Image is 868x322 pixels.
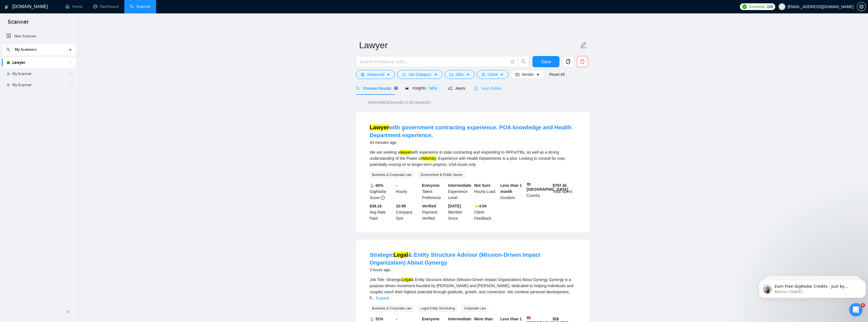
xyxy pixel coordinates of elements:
div: 43 minutes ago [370,139,576,146]
a: setting [857,4,866,9]
b: Less than 1 month [500,183,522,194]
li: New Scanner [2,31,76,42]
span: Preview Results [356,86,396,91]
div: Duration [499,182,525,201]
button: idcardVendorcaret-down [511,70,545,79]
span: setting [857,4,865,9]
b: [GEOGRAPHIC_DATA] [527,182,568,192]
span: Connects: [749,4,765,10]
div: 3 hours ago [370,267,576,273]
button: setting [857,2,866,11]
button: copy [562,56,574,67]
div: Country [525,182,552,201]
span: My Scanners [15,44,37,55]
b: - [396,317,397,321]
a: Lawyerwith government contracting experience. POA knowledge and Health Department experience. [370,124,571,138]
div: Total Spent [551,182,578,201]
mark: Legal [402,277,411,282]
button: userClientcaret-down [477,70,508,79]
div: Client Feedback [473,203,499,221]
div: Tooltip anchor [393,86,398,91]
mark: lawyer [400,150,411,154]
span: caret-down [536,72,540,77]
div: Avg Rate Paid [368,203,395,221]
span: Legal Entity Structuring [418,305,457,311]
button: folderJobscaret-down [445,70,475,79]
span: setting [361,72,365,77]
span: 249 [767,4,773,10]
a: My Scanner [12,79,65,91]
span: Save [541,58,551,65]
b: Everyone [422,183,440,188]
span: bars [402,72,406,77]
button: Save [532,56,559,67]
div: GigRadar Score [368,182,395,201]
span: folder [449,72,453,77]
span: Business & Corporate Law [370,305,414,311]
a: My Scanner [12,68,65,79]
input: Scanner name... [359,38,579,52]
mark: Lawyer [370,124,389,130]
span: notification [448,86,452,90]
span: ... [372,296,375,300]
a: Expand [376,296,389,300]
b: Intermediate [448,183,471,188]
a: StrategicLegal& Entity Structure Advisor (Mission-Driven Impact Organization) About Gynergy [370,252,540,266]
div: Hourly [395,182,421,201]
b: - [396,183,397,188]
span: search [4,48,13,52]
b: Not Sure [474,183,490,188]
div: Job Title: Strategic & Entity Structure Advisor (Mission-Driven Impact Organization) About Gynerg... [370,277,576,301]
span: Advanced [367,71,384,78]
button: search [518,56,529,67]
button: delete [577,56,588,67]
span: idcard [515,72,519,77]
span: NEW [427,85,439,91]
a: homeHome [66,4,82,9]
span: search [518,59,529,64]
b: $39.16 [370,204,382,208]
div: Payment Verified [421,203,447,221]
b: Intermediate [448,317,471,321]
span: Corporate Law [462,305,488,311]
b: Verified [422,204,436,208]
span: holder [69,83,73,87]
span: Vendor [522,71,534,78]
div: Experience Level [447,182,473,201]
b: $ 2k [552,317,559,321]
b: $ 797.4k [552,183,567,188]
span: area-chart [405,86,409,90]
button: barsJob Categorycaret-down [397,70,442,79]
a: dashboardDashboard [93,4,119,9]
b: Everyone [422,317,440,321]
span: caret-down [500,72,504,77]
div: Hourly Load [473,182,499,201]
a: New Scanner [6,31,71,42]
button: search [4,45,13,54]
span: Business & Corporate Law [370,172,414,178]
span: caret-down [466,72,470,77]
span: info-circle [381,196,385,200]
mark: Attorney [422,156,436,161]
div: We are seeking a with experience in state contracting and responding to RFPs/ITBs, as well as a s... [370,149,576,168]
b: [DATE] [448,204,461,208]
li: My Scanners [2,44,76,91]
div: Company Size [395,203,421,221]
input: Search Freelance Jobs... [359,58,508,65]
span: double-left [66,309,72,314]
div: Talent Preference [421,182,447,201]
button: settingAdvancedcaret-down [356,70,395,79]
span: user [780,5,784,9]
mark: Legal [394,252,408,258]
iframe: Intercom live chat [849,303,862,316]
span: Detected 2361 results (1.83 seconds) [364,99,435,105]
span: Scanner [3,18,33,30]
img: upwork-logo.png [742,4,747,9]
span: Job Category [408,71,431,78]
span: edit [580,42,587,49]
span: copy [563,59,573,64]
span: caret-down [386,72,390,77]
span: user [481,72,485,77]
